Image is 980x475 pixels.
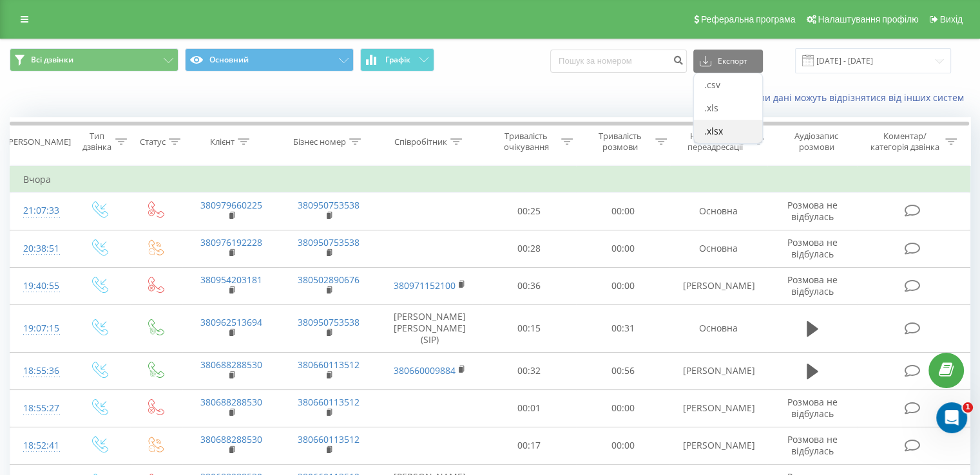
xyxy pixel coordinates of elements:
[23,359,57,384] div: 18:55:36
[200,199,262,211] a: 380979660225
[483,389,576,427] td: 00:01
[23,433,57,458] div: 18:52:41
[293,136,346,147] div: Бізнес номер
[669,230,767,267] td: Основна
[31,55,73,65] span: Всі дзвінки
[576,352,669,389] td: 00:56
[779,131,854,153] div: Аудіозапис розмови
[200,274,262,286] a: 380954203181
[669,389,767,427] td: [PERSON_NAME]
[749,91,970,104] a: Коли дані можуть відрізнятися вiд інших систем
[576,230,669,267] td: 00:00
[394,279,456,292] a: 380971152100
[787,236,838,260] span: Розмова не відбулась
[298,199,360,211] a: 380950753538
[936,402,967,433] iframe: Intercom live chat
[483,230,576,267] td: 00:28
[200,236,262,248] a: 380976192228
[787,199,838,223] span: Розмова не відбулась
[298,359,360,371] a: 380660113512
[867,131,942,153] div: Коментар/категорія дзвінка
[669,267,767,304] td: [PERSON_NAME]
[576,304,669,352] td: 00:31
[682,131,749,153] div: Назва схеми переадресації
[6,136,71,147] div: [PERSON_NAME]
[210,136,235,147] div: Клієнт
[298,396,360,408] a: 380660113512
[483,304,576,352] td: 00:15
[10,167,970,192] td: Вчора
[576,427,669,464] td: 00:00
[394,136,447,147] div: Співробітник
[10,48,178,71] button: Всі дзвінки
[23,198,57,223] div: 21:07:33
[818,14,918,24] span: Налаштування профілю
[298,274,360,286] a: 380502890676
[140,136,166,147] div: Статус
[576,192,669,230] td: 00:00
[693,50,763,73] button: Експорт
[787,274,838,297] span: Розмова не відбулась
[704,102,718,114] span: .xls
[669,304,767,352] td: Основна
[787,396,838,420] span: Розмова не відбулась
[200,359,262,371] a: 380688288530
[23,274,57,299] div: 19:40:55
[483,352,576,389] td: 00:32
[23,396,57,421] div: 18:55:27
[394,364,456,377] a: 380660009884
[483,427,576,464] td: 00:17
[81,131,111,153] div: Тип дзвінка
[23,236,57,261] div: 20:38:51
[588,131,652,153] div: Тривалість розмови
[787,433,838,457] span: Розмова не відбулась
[360,48,434,71] button: Графік
[200,396,262,408] a: 380688288530
[550,50,687,73] input: Пошук за номером
[298,236,360,248] a: 380950753538
[483,192,576,230] td: 00:25
[200,433,262,445] a: 380688288530
[185,48,354,71] button: Основний
[23,316,57,341] div: 19:07:15
[298,433,360,445] a: 380660113512
[669,192,767,230] td: Основна
[576,267,669,304] td: 00:00
[669,352,767,389] td: [PERSON_NAME]
[669,427,767,464] td: [PERSON_NAME]
[704,125,723,137] span: .xlsx
[200,316,262,328] a: 380962513694
[701,14,796,24] span: Реферальна програма
[385,55,410,64] span: Графік
[963,402,973,413] span: 1
[494,131,559,153] div: Тривалість очікування
[940,14,963,24] span: Вихід
[298,316,360,328] a: 380950753538
[378,304,483,352] td: [PERSON_NAME] [PERSON_NAME] (SIP)
[576,389,669,427] td: 00:00
[704,79,720,91] span: .csv
[483,267,576,304] td: 00:36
